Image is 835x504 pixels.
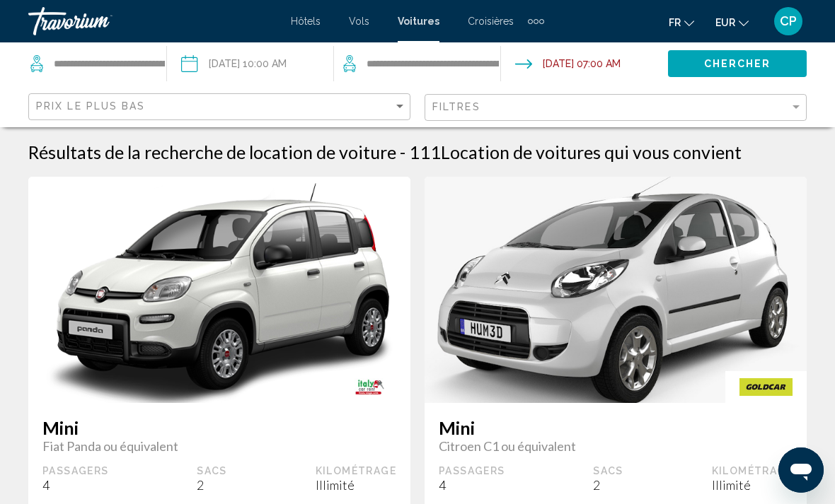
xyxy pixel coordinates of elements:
[770,6,807,36] button: User Menu
[725,371,807,403] img: GOLDCAR
[432,101,480,112] span: Filtres
[28,141,396,163] h1: Résultats de la recherche de location de voiture
[409,141,742,163] h2: 111
[316,477,396,493] div: Illimité
[316,464,396,477] div: Kilométrage
[36,101,406,113] mat-select: Sort by
[329,371,410,403] img: ITALY CAR RENTALS
[715,12,749,33] button: Change currency
[439,464,505,477] div: Passagers
[42,438,396,454] span: Fiat Panda ou équivalent
[704,59,771,70] span: Chercher
[425,93,807,122] button: Filter
[715,17,735,28] span: EUR
[349,16,369,27] a: Vols
[439,417,793,438] span: Mini
[712,477,793,493] div: Illimité
[42,464,109,477] div: Passagers
[181,42,287,85] button: Pickup date: Sep 13, 2025 10:00 AM
[197,477,227,493] div: 2
[439,438,793,454] span: Citroen C1 ou équivalent
[36,100,146,112] span: Prix ​​le plus bas
[593,477,623,493] div: 2
[425,162,807,418] img: primary.png
[197,464,227,477] div: Sacs
[668,50,807,76] button: Chercher
[400,141,405,163] span: -
[441,141,742,163] span: Location de voitures qui vous convient
[712,464,793,477] div: Kilométrage
[778,447,824,493] iframe: Bouton de lancement de la fenêtre de messagerie
[28,7,277,35] a: Travorium
[669,12,694,33] button: Change language
[398,16,439,27] a: Voitures
[42,417,396,438] span: Mini
[780,14,797,28] span: CP
[28,169,410,410] img: primary.png
[439,477,505,493] div: 4
[593,464,623,477] div: Sacs
[515,42,621,85] button: Drop-off date: Sep 17, 2025 07:00 AM
[468,16,514,27] a: Croisières
[291,16,321,27] a: Hôtels
[528,10,544,33] button: Extra navigation items
[42,477,109,493] div: 4
[669,17,681,28] span: fr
